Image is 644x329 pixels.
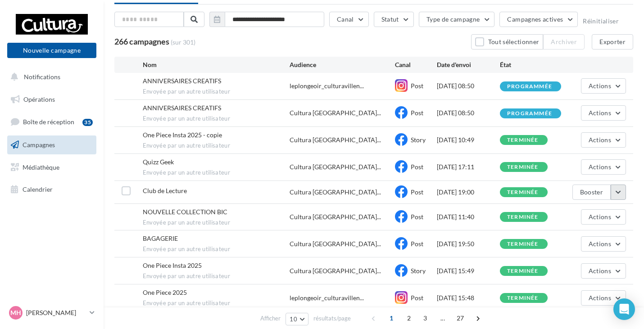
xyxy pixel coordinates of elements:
span: Boîte de réception [23,118,74,126]
span: Cultura [GEOGRAPHIC_DATA]... [290,266,381,275]
button: Notifications [5,68,95,86]
span: Post [411,240,423,248]
span: Story [411,136,426,144]
span: Post [411,109,423,117]
span: Cultura [GEOGRAPHIC_DATA]... [290,108,381,117]
span: 2 [402,311,416,325]
span: Envoyée par un autre utilisateur [143,142,290,150]
span: Envoyée par un autre utilisateur [143,245,290,253]
div: [DATE] 08:50 [437,81,500,90]
button: Archiver [543,34,585,50]
button: Actions [581,132,626,148]
span: 27 [453,311,468,325]
span: Envoyée par un autre utilisateur [143,272,290,280]
div: Audience [290,60,395,69]
span: Club de Lecture [143,187,187,194]
a: Boîte de réception35 [5,112,98,131]
a: MH [PERSON_NAME] [7,304,96,321]
span: Story [411,267,426,275]
span: 3 [418,311,432,325]
span: Post [411,213,423,221]
p: [PERSON_NAME] [26,308,86,317]
button: Actions [581,78,626,94]
span: Actions [589,267,611,275]
span: Actions [589,109,611,117]
span: Envoyée par un autre utilisateur [143,299,290,307]
div: Date d'envoi [437,60,500,69]
span: 266 campagnes [114,36,169,46]
button: Exporter [592,34,633,50]
span: Post [411,294,423,302]
span: Campagnes [23,141,55,149]
button: Réinitialiser [583,18,619,25]
span: Actions [589,240,611,248]
span: ... [435,311,450,325]
span: Post [411,82,423,90]
span: 1 [384,311,399,325]
span: Post [411,163,423,171]
button: Actions [581,263,626,279]
span: Afficher [260,314,281,323]
div: 35 [82,119,93,126]
a: Opérations [5,90,98,109]
span: Cultura [GEOGRAPHIC_DATA]... [290,212,381,221]
span: Actions [589,82,611,90]
span: leplongeoir_culturavillen... [290,81,364,90]
span: Actions [589,213,611,221]
div: terminée [507,189,539,195]
div: terminée [507,164,539,170]
button: Statut [374,12,414,27]
span: Envoyée par un autre utilisateur [143,219,290,227]
span: Envoyée par un autre utilisateur [143,169,290,177]
div: [DATE] 15:48 [437,293,500,302]
div: Open Intercom Messenger [613,298,635,320]
div: [DATE] 10:49 [437,135,500,144]
span: MH [10,308,21,317]
span: Cultura [GEOGRAPHIC_DATA]... [290,239,381,248]
span: Calendrier [23,185,53,193]
span: 10 [290,315,297,323]
button: Actions [581,209,626,225]
span: Envoyée par un autre utilisateur [143,115,290,123]
span: leplongeoir_culturavillen... [290,293,364,302]
span: résultats/page [313,314,351,323]
span: ANNIVERSAIRES CREATIFS [143,104,221,112]
span: One Piece Insta 2025 [143,261,202,269]
button: 10 [286,313,308,325]
div: terminée [507,214,539,220]
button: Actions [581,290,626,306]
span: Quizz Geek [143,158,174,166]
span: Post [411,188,423,196]
span: One Piece Insta 2025 - copie [143,131,222,139]
div: Nom [143,60,290,69]
button: Actions [581,105,626,121]
button: Type de campagne [419,12,495,27]
div: [DATE] 15:49 [437,266,500,275]
span: Envoyée par un autre utilisateur [143,88,290,96]
button: Campagnes actives [499,12,578,27]
span: Notifications [24,73,60,81]
span: Cultura [GEOGRAPHIC_DATA]... [290,188,381,197]
div: [DATE] 17:11 [437,162,500,171]
button: Nouvelle campagne [7,43,96,58]
a: Calendrier [5,180,98,199]
span: Cultura [GEOGRAPHIC_DATA]... [290,162,381,171]
div: [DATE] 08:50 [437,108,500,117]
div: [DATE] 19:00 [437,188,500,197]
div: État [500,60,563,69]
a: Campagnes [5,135,98,154]
div: Canal [395,60,437,69]
button: Tout sélectionner [471,34,543,50]
div: terminée [507,268,539,274]
button: Actions [581,236,626,252]
span: ANNIVERSAIRES CREATIFS [143,77,221,85]
div: [DATE] 11:40 [437,212,500,221]
span: Actions [589,136,611,144]
span: Cultura [GEOGRAPHIC_DATA]... [290,135,381,144]
span: Médiathèque [23,163,59,171]
button: Actions [581,159,626,175]
span: BAGAGERIE [143,234,178,242]
div: terminée [507,241,539,247]
span: One Piece 2025 [143,288,187,296]
div: programmée [507,111,552,117]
